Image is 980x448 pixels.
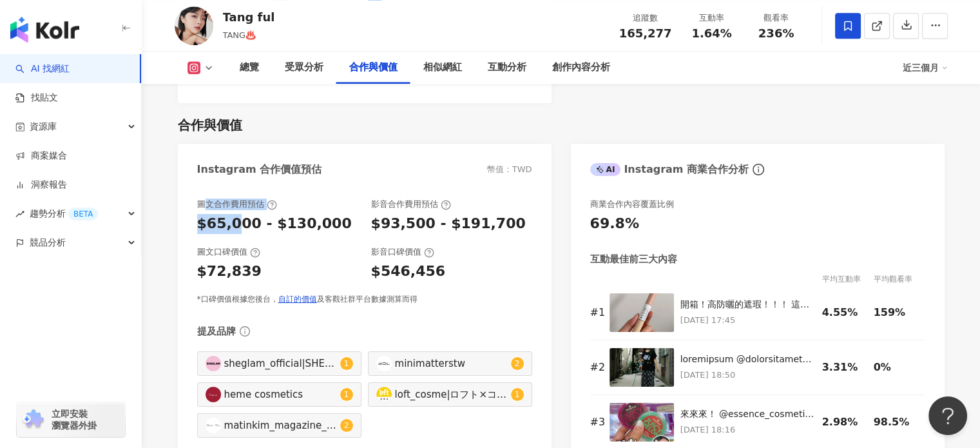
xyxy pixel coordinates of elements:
div: 總覽 [240,60,259,75]
img: 來來來！ @essence_cosmetics 這次新品很多欸！ 除了慕斯腮紅以外 還有這種光澤感的腮紅😍 快來看看吧！ #開架彩妝 #彩妝 #開架 #開箱 [610,403,674,442]
div: 2.98% [822,415,867,429]
img: KOL Avatar [206,418,221,433]
span: 1 [344,390,349,399]
sup: 2 [511,357,524,370]
div: $65,000 - $130,000 [197,214,352,234]
a: searchAI 找網紅 [15,63,70,75]
div: 3.31% [822,360,867,375]
div: 159% [874,306,919,320]
div: matinkim_magazine_tw [224,418,337,433]
img: KOL Avatar [206,356,221,371]
sup: 2 [340,419,353,432]
img: chrome extension [21,409,46,430]
a: 自訂的價值 [278,295,317,304]
div: 提及品牌 [197,325,236,338]
div: loremipsum @dolorsitametc 2adipis😍🍿 @elitsedd eiusmodt⏰ incididuntu！ laboreetdolore magnaaliquae！... [680,353,816,366]
div: 近三個月 [903,57,948,78]
span: 1 [344,359,349,368]
div: # 1 [590,306,603,320]
div: AI [590,163,621,176]
div: heme cosmetics [224,387,337,402]
span: 1.64% [691,27,731,40]
div: 4.55% [822,306,867,320]
span: rise [15,209,24,219]
div: 互動分析 [488,60,526,75]
div: 來來來！ @essence_cosmetics 這次新品很多欸！ 除了慕斯腮紅以外 還有這種光澤感的腮紅😍 快來看看吧！ #開架彩妝 #彩妝 #開架 #開箱 [680,408,816,421]
span: TANG♨️ [223,30,256,40]
div: 商業合作內容覆蓋比例 [590,199,674,210]
div: 開箱！高防曬的遮瑕！！！ 這款不是只設計給黑眼圈 全臉瑕疵都可以用 不過我覺得這調色拿來修飾眼周很適合😆 @kanebotw [680,298,816,311]
div: 相似網紅 [423,60,462,75]
a: chrome extension立即安裝 瀏覽器外掛 [17,402,125,437]
img: KOL Avatar [376,387,392,402]
span: 資源庫 [30,112,57,141]
span: info-circle [751,162,766,177]
div: sheglam_official|SHEGLAM OFFICIAL|sheglam_official|SHEGLAM OFFICIAL [224,356,337,371]
span: 2 [515,359,520,368]
sup: 1 [511,388,524,401]
div: *口碑價值根據您後台， 及客觀社群平台數據測算而得 [197,294,532,305]
div: 幣值：TWD [487,164,532,175]
span: 競品分析 [30,228,66,257]
span: 165,277 [619,26,672,40]
img: 開箱！高防曬的遮瑕！！！ 這款不是只設計給黑眼圈 全臉瑕疵都可以用 不過我覺得這調色拿來修飾眼周很適合😆 @kanebotw [610,293,674,332]
div: 影音合作費用預估 [371,199,451,210]
p: [DATE] 17:45 [680,313,816,327]
div: Instagram 商業合作分析 [590,162,749,177]
div: 98.5% [874,415,919,429]
span: 趨勢分析 [30,199,98,228]
div: BETA [68,208,98,220]
div: 69.8% [590,214,639,234]
img: KOL Avatar [175,6,213,45]
div: 合作與價值 [349,60,398,75]
span: 236% [758,27,794,40]
div: 追蹤數 [619,12,672,24]
p: [DATE] 18:50 [680,368,816,382]
span: 1 [515,390,520,399]
a: 洞察報告 [15,179,67,191]
img: KOL Avatar [376,356,392,371]
div: 0% [874,360,919,375]
div: 觀看率 [752,12,801,24]
img: KOL Avatar [206,387,221,402]
div: 互動率 [687,12,736,24]
img: 昨天和快樂小狗一起去 @minimatterstw 5週年快閃活動😍🍿 @maygobla 真的很瘋還出時鐘⏰ 但真的超級可愛很欠收藏！ 還有滿額禮雨水地毯也都超用心 我可是第一代傘的愛用者呢！... [610,348,674,387]
div: $72,839 [197,262,262,282]
div: # 3 [590,415,603,429]
span: 立即安裝 瀏覽器外掛 [52,408,97,431]
a: 找貼文 [15,92,58,104]
div: 影音口碑價值 [371,246,434,258]
img: logo [10,17,79,43]
a: 商案媒合 [15,150,67,162]
div: 平均互動率 [822,273,874,286]
div: $93,500 - $191,700 [371,214,526,234]
sup: 1 [340,357,353,370]
div: 合作與價值 [178,116,242,134]
div: minimatterstw [395,356,508,371]
div: 創作內容分析 [552,60,610,75]
div: 受眾分析 [285,60,323,75]
div: Instagram 合作價值預估 [197,162,322,177]
div: loft_cosme|ロフト×コスメ|loft_cosme|ロフト×コスメ [395,387,508,402]
div: # 2 [590,360,603,375]
div: $546,456 [371,262,446,282]
div: 平均觀看率 [874,273,925,286]
span: 2 [344,421,349,430]
div: 互動最佳前三大內容 [590,253,677,266]
sup: 1 [340,388,353,401]
div: 圖文口碑價值 [197,246,260,258]
div: 圖文合作費用預估 [197,199,277,210]
iframe: Help Scout Beacon - Open [928,396,967,435]
span: info-circle [238,324,252,338]
p: [DATE] 18:16 [680,423,816,437]
div: Tang ful [223,9,275,25]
